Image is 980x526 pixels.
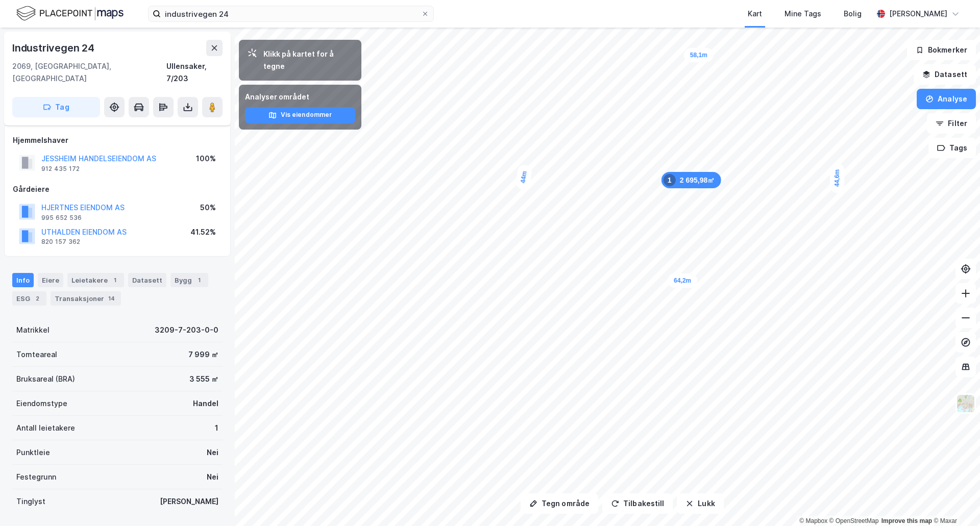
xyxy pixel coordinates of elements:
[12,97,100,117] button: Tag
[41,238,80,246] div: 820 157 362
[927,113,976,134] button: Filter
[799,517,827,524] a: Mapbox
[12,60,166,85] div: 2069, [GEOGRAPHIC_DATA], [GEOGRAPHIC_DATA]
[928,138,976,158] button: Tags
[12,273,34,287] div: Info
[889,8,947,20] div: [PERSON_NAME]
[844,8,862,20] div: Bolig
[748,8,762,20] div: Kart
[661,172,721,188] div: Map marker
[155,324,218,336] div: 3209-7-203-0-0
[160,495,218,508] div: [PERSON_NAME]
[38,273,63,287] div: Eiere
[515,164,533,190] div: Map marker
[602,493,673,514] button: Tilbakestill
[161,6,421,21] input: Søk på adresse, matrikkel, gårdeiere, leietakere eller personer
[16,373,75,385] div: Bruksareal (BRA)
[929,477,980,526] div: Kontrollprogram for chat
[677,493,723,514] button: Lukk
[16,471,56,483] div: Festegrunn
[188,348,218,361] div: 7 999 ㎡
[189,373,218,385] div: 3 555 ㎡
[12,40,96,56] div: Industrivegen 24
[881,517,932,524] a: Improve this map
[914,64,976,85] button: Datasett
[207,446,218,459] div: Nei
[12,291,46,306] div: ESG
[200,202,216,214] div: 50%
[245,91,355,103] div: Analyser området
[128,273,166,287] div: Datasett
[929,477,980,526] iframe: Chat Widget
[41,165,80,173] div: 912 435 172
[106,293,117,304] div: 14
[521,493,598,514] button: Tegn område
[830,163,844,193] div: Map marker
[16,446,50,459] div: Punktleie
[668,273,697,288] div: Map marker
[785,8,821,20] div: Mine Tags
[16,495,45,508] div: Tinglyst
[16,324,50,336] div: Matrikkel
[16,348,57,361] div: Tomteareal
[166,60,223,85] div: Ullensaker, 7/203
[13,183,222,195] div: Gårdeiere
[684,48,714,63] div: Map marker
[207,471,218,483] div: Nei
[196,153,216,165] div: 100%
[41,214,82,222] div: 995 652 536
[917,89,976,109] button: Analyse
[190,226,216,238] div: 41.52%
[829,517,879,524] a: OpenStreetMap
[956,394,975,413] img: Z
[13,134,222,146] div: Hjemmelshaver
[110,275,120,285] div: 1
[16,422,75,434] div: Antall leietakere
[664,174,676,186] div: 1
[32,293,42,304] div: 2
[51,291,121,306] div: Transaksjoner
[170,273,208,287] div: Bygg
[16,5,124,22] img: logo.f888ab2527a4732fd821a326f86c7f29.svg
[263,48,353,72] div: Klikk på kartet for å tegne
[907,40,976,60] button: Bokmerker
[215,422,218,434] div: 1
[194,275,204,285] div: 1
[193,397,218,410] div: Handel
[16,397,67,410] div: Eiendomstype
[67,273,124,287] div: Leietakere
[245,107,355,123] button: Vis eiendommer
